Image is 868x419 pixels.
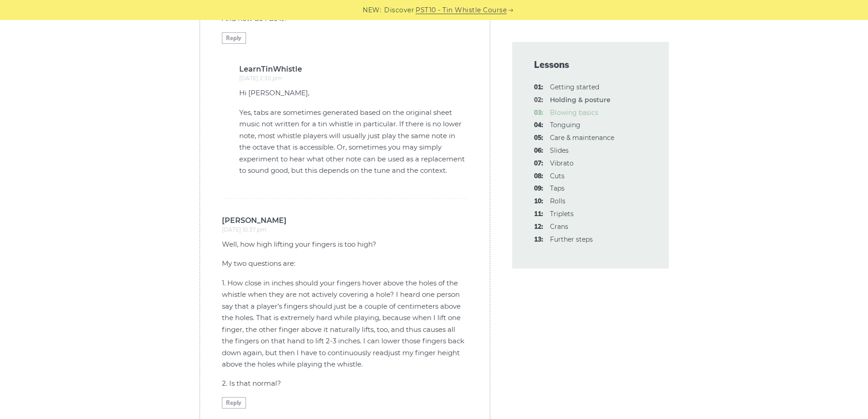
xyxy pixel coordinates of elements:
a: Reply to Tim Elliott [222,397,246,409]
p: 1. How close in inches should your fingers hover above the holes of the whistle when they are not... [222,277,468,370]
span: NEW: [363,5,381,16]
span: 11: [534,209,543,220]
p: My two questions are: [222,258,468,269]
a: 05:Care & maintenance [550,134,614,142]
a: 06:Slides [550,146,569,155]
a: 03:Blowing basics [550,109,598,117]
time: [DATE] 2:30 pm [239,75,282,82]
span: 04: [534,120,543,131]
a: 09:Taps [550,184,565,192]
b: [PERSON_NAME] [222,217,468,224]
a: 01:Getting started [550,83,599,91]
span: 10: [534,196,543,207]
a: PST10 - Tin Whistle Course [416,5,507,16]
a: 13:Further steps [550,235,593,243]
strong: Holding & posture [550,96,611,104]
a: 11:Triplets [550,210,574,218]
span: 13: [534,234,543,245]
a: 10:Rolls [550,197,565,205]
a: 07:Vibrato [550,159,574,167]
b: LearnTinWhistle [239,66,468,73]
span: Discover [384,5,414,16]
span: 07: [534,158,543,169]
a: 12:Crans [550,222,568,231]
span: 03: [534,108,543,119]
p: Yes, tabs are sometimes generated based on the original sheet music not written for a tin whistle... [239,107,468,176]
span: 06: [534,145,543,156]
span: 02: [534,95,543,106]
span: 09: [534,183,543,194]
span: 08: [534,171,543,182]
a: 08:Cuts [550,172,565,180]
p: Hi [PERSON_NAME], [239,87,468,99]
time: [DATE] 10:37 pm [222,226,267,233]
span: Lessons [534,58,647,71]
p: 2. Is that normal? [222,378,468,389]
span: 12: [534,222,543,233]
span: 05: [534,133,543,144]
a: Reply to Fredrik [222,32,246,44]
a: 04:Tonguing [550,121,580,129]
p: Well, how high lifting your fingers is too high? [222,238,468,250]
span: 01: [534,82,543,93]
